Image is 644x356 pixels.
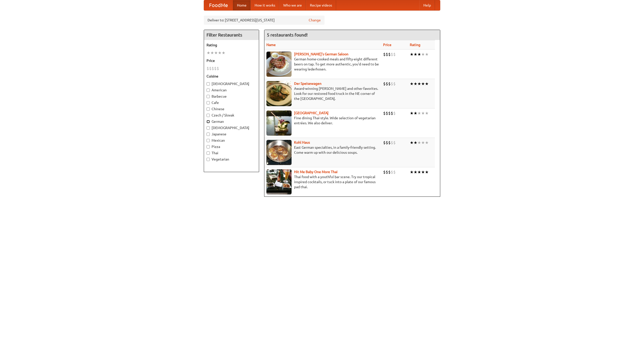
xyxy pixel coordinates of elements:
li: $ [393,140,396,145]
a: Der Speisewagen [294,82,321,86]
label: [DEMOGRAPHIC_DATA] [207,125,256,130]
input: Barbecue [207,95,210,98]
input: Thai [207,151,210,155]
li: $ [212,66,214,71]
b: Hit Me Baby One More Thai [294,170,338,174]
a: Rating [410,43,420,47]
li: $ [207,66,209,71]
a: Recipe videos [306,0,336,10]
b: [GEOGRAPHIC_DATA] [294,111,329,115]
li: ★ [210,50,214,56]
li: $ [391,52,393,57]
li: ★ [222,50,225,56]
label: Thai [207,150,256,155]
li: ★ [425,52,429,57]
img: kohlhaus.jpg [266,140,292,165]
label: Japanese [207,132,256,137]
label: Mexican [207,138,256,143]
a: Who we are [279,0,306,10]
label: [DEMOGRAPHIC_DATA] [207,81,256,86]
input: [DEMOGRAPHIC_DATA] [207,126,210,130]
img: babythai.jpg [266,169,292,194]
li: ★ [414,110,417,116]
li: ★ [417,52,421,57]
label: German [207,119,256,124]
li: $ [388,169,391,175]
li: $ [393,52,396,57]
h4: Filter Restaurants [204,30,259,40]
label: Czech / Slovak [207,113,256,118]
li: $ [383,81,386,87]
label: Chinese [207,106,256,111]
li: ★ [410,110,414,116]
li: ★ [410,140,414,145]
li: ★ [425,169,429,175]
li: ★ [214,50,218,56]
h5: Price [207,58,256,63]
li: $ [393,110,396,116]
li: $ [386,169,388,175]
div: Deliver to: [STREET_ADDRESS][US_STATE] [204,16,325,25]
li: $ [217,66,219,71]
input: Vegetarian [207,158,210,161]
li: ★ [421,110,425,116]
h5: Cuisine [207,74,256,79]
li: $ [393,81,396,87]
li: ★ [417,81,421,87]
li: $ [391,140,393,145]
a: How it works [251,0,279,10]
a: Kohl Haus [294,140,310,144]
a: Name [266,43,276,47]
li: $ [391,81,393,87]
li: $ [388,110,391,116]
li: $ [388,52,391,57]
a: FoodMe [204,0,233,10]
li: ★ [421,140,425,145]
a: Home [233,0,251,10]
p: Fine dining Thai-style. Wide selection of vegetarian entrées. We also deliver. [266,115,379,126]
img: speisewagen.jpg [266,81,292,106]
li: $ [383,110,386,116]
li: $ [383,140,386,145]
li: ★ [410,52,414,57]
input: Pizza [207,145,210,148]
li: ★ [414,140,417,145]
p: Award-winning [PERSON_NAME] and other favorites. Look for our restored food truck in the NE corne... [266,86,379,101]
p: East German specialties, in a family-friendly setting. Come warm up with our delicious soups. [266,145,379,155]
li: $ [383,52,386,57]
li: ★ [421,52,425,57]
input: [DEMOGRAPHIC_DATA] [207,82,210,86]
li: $ [383,169,386,175]
ng-pluralize: 5 restaurants found! [267,32,308,37]
img: satay.jpg [266,110,292,136]
label: Cafe [207,100,256,105]
li: ★ [218,50,222,56]
li: ★ [425,140,429,145]
li: $ [388,140,391,145]
li: ★ [417,140,421,145]
input: Czech / Slovak [207,114,210,117]
input: American [207,89,210,92]
li: ★ [425,110,429,116]
li: ★ [414,81,417,87]
input: German [207,120,210,123]
li: ★ [414,169,417,175]
label: Barbecue [207,94,256,99]
li: $ [391,110,393,116]
p: German home-cooked meals and fifty-eight different beers on tap. To get more authentic, you'd nee... [266,57,379,72]
li: $ [386,52,388,57]
li: ★ [417,110,421,116]
a: [PERSON_NAME]'s German Saloon [294,52,348,56]
li: ★ [421,169,425,175]
img: esthers.jpg [266,52,292,77]
label: Pizza [207,144,256,149]
a: Price [383,43,391,47]
li: $ [386,110,388,116]
li: $ [214,66,217,71]
li: ★ [421,81,425,87]
li: ★ [410,169,414,175]
li: $ [391,169,393,175]
li: ★ [414,52,417,57]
